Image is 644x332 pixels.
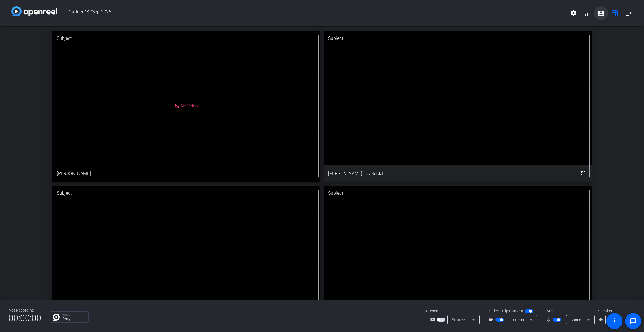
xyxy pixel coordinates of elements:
p: Group [62,313,85,316]
div: Present [426,308,483,314]
mat-icon: videocam_outline [489,316,495,323]
p: Everyone [62,317,85,321]
span: Studio Display Camera [513,317,552,322]
img: Chat Icon [53,314,60,321]
div: Not Recording [9,307,41,313]
mat-icon: settings [570,10,577,17]
img: white-gradient.svg [11,6,57,16]
div: Speaker [598,308,633,314]
mat-icon: logout [625,10,632,17]
span: Flip Camera [502,308,523,314]
mat-icon: account_box [598,10,604,17]
div: Mic [541,308,598,314]
mat-icon: mic_none [546,316,553,323]
button: signal_cellular_alt [580,6,594,20]
mat-icon: screen_share_outline [430,316,437,323]
span: GartnerDXCSept2025 [57,6,567,20]
div: Subject [52,186,320,201]
div: Subject [324,186,592,201]
mat-icon: accessibility [611,318,618,325]
div: Subject [52,31,320,46]
span: No Video [181,103,198,109]
mat-icon: message [630,318,637,325]
mat-icon: volume_up [598,316,605,323]
span: Source [452,317,465,322]
mat-icon: fullscreen [580,170,587,177]
div: Subject [324,31,592,46]
span: 00:00:00 [9,311,41,325]
span: Video [489,308,499,314]
mat-icon: grid_on [611,10,618,17]
span: Studio Display Microphone [571,317,616,322]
